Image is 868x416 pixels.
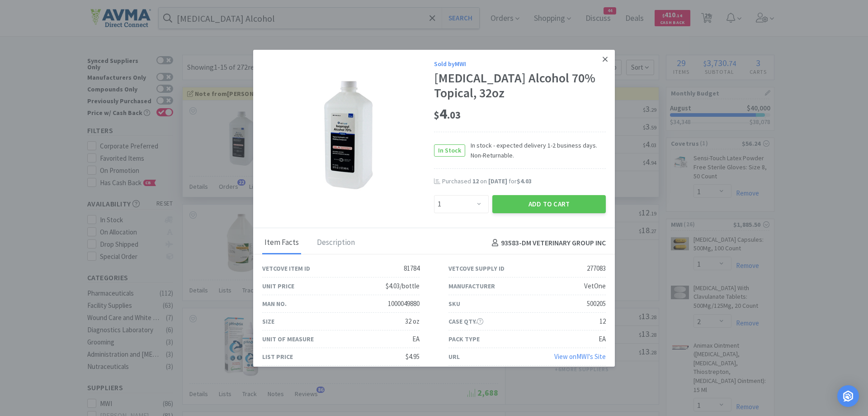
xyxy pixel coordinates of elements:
[587,298,606,309] div: 500205
[404,263,420,274] div: 81784
[837,385,859,407] div: Open Intercom Messenger
[262,299,287,309] div: Man No.
[315,232,357,254] div: Description
[492,195,606,213] button: Add to Cart
[434,109,439,121] span: $
[434,145,465,156] span: In Stock
[262,232,301,254] div: Item Facts
[388,298,420,309] div: 1000049880
[316,77,380,195] img: cbd829a302434431962dbcdad0169f3b_277083.png
[448,299,460,309] div: SKU
[517,177,532,185] span: $4.03
[599,316,606,327] div: 12
[599,334,606,344] div: EA
[434,71,606,101] div: [MEDICAL_DATA] Alcohol 70% Topical, 32oz
[447,109,461,121] span: . 03
[472,177,479,185] span: 12
[262,352,293,362] div: List Price
[448,316,483,326] div: Case Qty.
[442,177,606,186] div: Purchased on for
[465,140,606,161] span: In stock - expected delivery 1-2 business days. Non-Returnable.
[587,263,606,274] div: 277083
[448,334,480,344] div: Pack Type
[406,351,420,362] div: $4.95
[448,281,495,291] div: Manufacturer
[448,263,505,273] div: Vetcove Supply ID
[262,281,294,291] div: Unit Price
[434,105,461,123] span: 4
[448,352,460,362] div: URL
[554,352,606,361] a: View onMWI's Site
[262,316,274,326] div: Size
[386,281,420,292] div: $4.03/bottle
[405,316,420,327] div: 32 oz
[262,263,310,273] div: Vetcove Item ID
[584,281,606,292] div: VetOne
[434,59,606,69] div: Sold by MWI
[488,177,507,185] span: [DATE]
[262,334,314,344] div: Unit of Measure
[488,237,606,249] h4: 93583 - DM VETERINARY GROUP INC
[412,334,420,344] div: EA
